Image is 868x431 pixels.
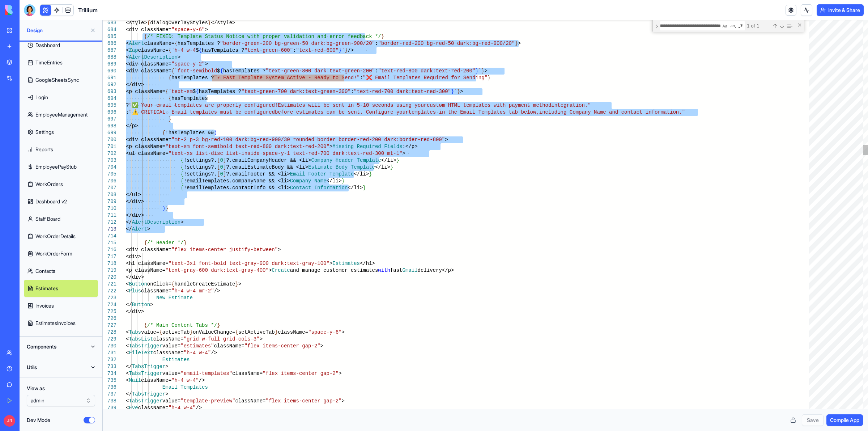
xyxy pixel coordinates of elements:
a: Login [24,89,98,106]
span: } [235,281,238,287]
div: 722 [103,288,116,295]
span: ?.emailFooter && <li> [226,171,290,177]
a: Dashboard [24,37,98,54]
div: 725 [103,308,116,315]
span: } [381,34,384,39]
span: "text-green-800 dark:text-green-200" [266,68,375,74]
span: ` [454,89,457,94]
span: AlertDescription [132,219,180,225]
span: < [126,47,129,53]
div: 691 [103,75,116,81]
span: Fields [384,144,402,149]
span: 0 [220,171,223,177]
span: } [457,89,460,94]
span: including Company Name and contact information." [539,109,685,115]
span: <ul className= [126,151,169,156]
img: logo [5,5,50,15]
a: Staff Board [24,210,98,228]
a: Contacts [24,262,98,280]
span: delivery</p> [418,267,454,273]
span: with [378,267,390,273]
span: } [363,185,366,191]
span: { [180,164,183,170]
span: "text-3xl font-bold text-gray-900 dark:text-gray-1 [169,261,320,266]
span: : [375,68,378,74]
div: 704 [103,164,116,171]
span: custom HTML templates with payment method [427,102,551,108]
a: Settings [24,123,98,141]
span: ] [223,171,226,177]
div: Find / Replace [652,20,804,32]
span: Compile App [830,417,859,424]
span: templates in the Email Templates tab below, [409,109,539,115]
span: hasTemplates ? [202,47,244,53]
div: 723 [103,295,116,301]
span: "flex items-center justify-between" [171,247,278,253]
span: ` [342,47,345,53]
span: <p className= [126,267,165,273]
span: !emailTemplates.companyName && <li> [184,178,290,184]
span: : [375,41,378,46]
span: handleCreateEstimate [174,281,235,287]
span: ?.emailEstimateBody && <li> [226,164,308,170]
span: <div className= [126,27,171,33]
span: ] [223,157,226,163]
span: 200" [317,144,329,149]
span: /> [348,47,354,53]
div: 712 [103,219,116,226]
span: !hasTemplates && [165,130,214,136]
span: < [126,281,129,287]
span: Contact [290,185,311,191]
span: Template [357,157,381,163]
span: } [369,171,372,177]
span: Plus [129,288,141,294]
span: > [238,281,241,287]
div: 684 [103,26,116,33]
span: !settings?. [184,171,217,177]
span: Footer [308,171,326,177]
span: Body [336,164,348,170]
span: Email [290,171,305,177]
span: > [445,137,448,143]
span: fast [390,267,403,273]
span: Estimate [308,164,332,170]
span: Estimates will be sent in 5-10 seconds using your [278,102,427,108]
span: "space-y-2" [171,61,205,67]
span: } [396,157,399,163]
span: hasTemplates [171,96,208,101]
label: View as [27,385,95,392]
span: { [169,75,171,81]
span: ) [162,206,165,211]
span: { [180,171,183,177]
span: Alert [129,41,144,46]
div: Use Regular Expression (Alt+R) [737,22,744,30]
span: !settings?. [184,157,217,163]
div: 718 [103,260,116,267]
div: 711 [103,212,116,219]
div: 688 [103,54,116,61]
div: 717 [103,253,116,260]
div: 710 [103,205,116,212]
span: { [165,89,168,94]
span: } [165,206,168,211]
span: Header [336,157,354,163]
div: Next Match (Enter) [779,23,785,29]
span: > [460,89,463,94]
span: > [269,267,272,273]
span: } [217,322,220,328]
span: Button [129,281,147,287]
span: { [196,89,199,94]
span: <style> [126,20,147,26]
span: : [351,89,354,94]
span: /> [214,288,220,294]
span: :</p> [403,144,418,149]
a: EmployeeManagement [24,106,98,123]
span: > [403,151,405,156]
span: hasTemplates ? [178,41,220,46]
span: "⚡ Fast Template System Active - Ready to Send!" [214,75,360,81]
span: > [329,144,332,149]
div: 728 [103,329,116,336]
span: > [180,219,183,225]
span: </li> [381,157,396,163]
span: </div> [126,82,144,88]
